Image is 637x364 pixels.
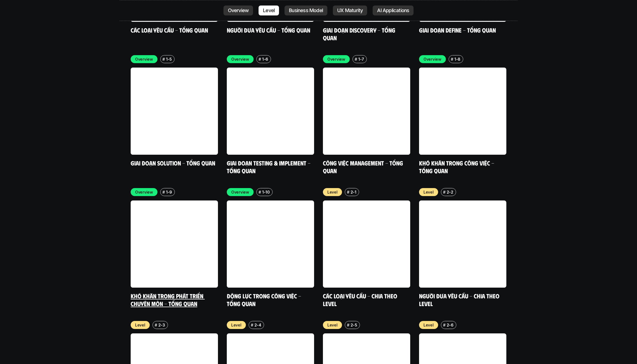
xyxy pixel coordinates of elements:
[155,323,157,327] h6: #
[231,56,249,62] p: Overview
[419,159,496,174] a: Khó khăn trong công việc - Tổng quan
[131,159,215,167] a: Giai đoạn Solution - Tổng quan
[259,190,261,194] h6: #
[231,322,241,328] p: Level
[423,322,434,328] p: Level
[131,292,205,307] a: Khó khăn trong phát triển chuyên môn - Tổng quan
[158,322,165,328] p: 2-3
[419,292,501,307] a: Người đưa yêu cầu - Chia theo Level
[262,189,270,195] p: 1-10
[262,56,268,62] p: 1-6
[447,322,454,328] p: 2-6
[254,322,261,328] p: 2-4
[443,190,446,194] h6: #
[323,26,397,41] a: Giai đoạn Discovery - Tổng quan
[454,56,460,62] p: 1-8
[135,189,153,195] p: Overview
[358,56,364,62] p: 1-7
[135,56,153,62] p: Overview
[351,322,357,328] p: 2-5
[227,159,312,174] a: Giai đoạn Testing & Implement - Tổng quan
[227,292,302,307] a: Động lực trong công việc - Tổng quan
[259,57,261,61] h6: #
[347,323,349,327] h6: #
[131,26,208,34] a: Các loại yêu cầu - Tổng quan
[227,26,310,34] a: Người đưa yêu cầu - Tổng quan
[166,56,172,62] p: 1-5
[162,57,165,61] h6: #
[231,189,249,195] p: Overview
[355,57,357,61] h6: #
[162,190,165,194] h6: #
[451,57,453,61] h6: #
[423,56,441,62] p: Overview
[419,26,496,34] a: Giai đoạn Define - Tổng quan
[251,323,253,327] h6: #
[135,322,145,328] p: Level
[327,189,338,195] p: Level
[323,292,399,307] a: Các loại yêu cầu - Chia theo level
[423,189,434,195] p: Level
[351,189,356,195] p: 2-1
[223,6,253,15] a: Overview
[327,56,345,62] p: Overview
[347,190,349,194] h6: #
[443,323,446,327] h6: #
[323,159,404,174] a: Công việc Management - Tổng quan
[447,189,453,195] p: 2-2
[166,189,172,195] p: 1-9
[327,322,338,328] p: Level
